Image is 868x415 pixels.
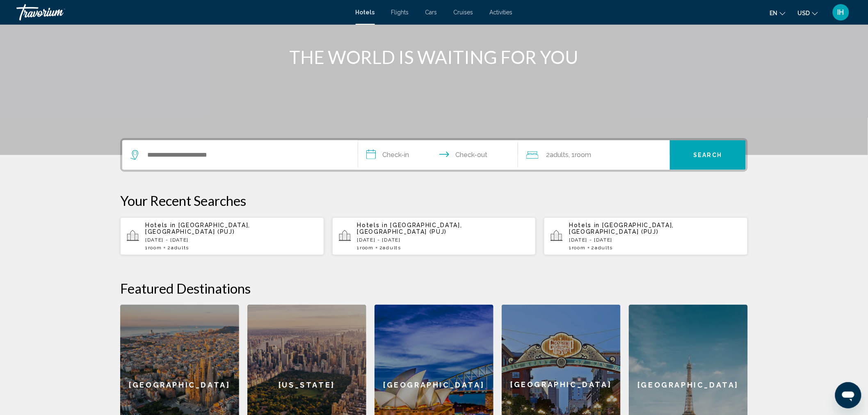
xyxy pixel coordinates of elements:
button: Change currency [798,7,818,19]
span: Search [694,152,722,159]
span: en [770,10,778,16]
p: [DATE] - [DATE] [569,237,741,243]
span: 2 [379,245,401,251]
span: 1 [357,245,374,251]
span: Room [572,245,586,251]
span: 2 [546,149,569,161]
button: User Menu [830,4,852,21]
span: Hotels in [569,222,600,228]
button: Hotels in [GEOGRAPHIC_DATA], [GEOGRAPHIC_DATA] (PUJ)[DATE] - [DATE]1Room2Adults [332,217,536,255]
p: [DATE] - [DATE] [357,237,530,243]
span: Adults [550,151,569,159]
span: Adults [383,245,401,251]
a: Activities [490,9,513,16]
a: Hotels [356,9,375,16]
iframe: Button to launch messaging window [835,382,861,408]
span: Room [148,245,162,251]
button: Check in and out dates [358,140,518,170]
span: Adults [171,245,189,251]
p: Your Recent Searches [120,192,748,209]
span: 1 [145,245,162,251]
span: , 1 [569,149,591,161]
span: [GEOGRAPHIC_DATA], [GEOGRAPHIC_DATA] (PUJ) [145,222,250,235]
button: Hotels in [GEOGRAPHIC_DATA], [GEOGRAPHIC_DATA] (PUJ)[DATE] - [DATE]1Room2Adults [544,217,748,255]
span: Room [575,151,591,159]
span: [GEOGRAPHIC_DATA], [GEOGRAPHIC_DATA] (PUJ) [569,222,674,235]
span: Room [360,245,374,251]
a: Flights [391,9,409,16]
a: Cruises [454,9,473,16]
span: USD [798,10,810,16]
button: Search [670,140,746,170]
div: Search widget [122,140,746,170]
span: 1 [569,245,585,251]
button: Change language [770,7,786,19]
p: [DATE] - [DATE] [145,237,318,243]
a: Cars [425,9,437,16]
span: 2 [592,245,613,251]
span: Hotels in [145,222,176,228]
button: Travelers: 2 adults, 0 children [518,140,670,170]
a: Travorium [16,4,347,21]
span: 2 [167,245,189,251]
span: IH [838,8,844,16]
button: Hotels in [GEOGRAPHIC_DATA], [GEOGRAPHIC_DATA] (PUJ)[DATE] - [DATE]1Room2Adults [120,217,324,255]
h1: THE WORLD IS WAITING FOR YOU [280,46,588,68]
span: Adults [595,245,613,251]
h2: Featured Destinations [120,280,748,296]
span: Hotels in [357,222,388,228]
span: [GEOGRAPHIC_DATA], [GEOGRAPHIC_DATA] (PUJ) [357,222,462,235]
